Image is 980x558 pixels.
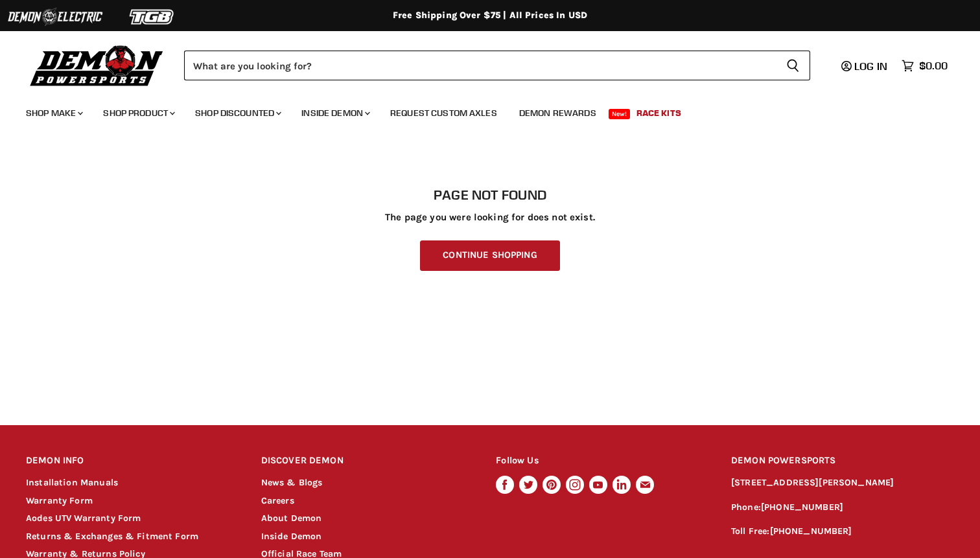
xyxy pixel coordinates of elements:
a: Shop Discounted [185,100,289,126]
a: Shop Make [16,100,91,126]
a: Warranty Form [26,495,93,506]
img: Demon Electric Logo 2 [6,5,104,29]
h1: Page not found [26,187,954,203]
a: News & Blogs [261,477,323,488]
a: Demon Rewards [509,100,606,126]
h2: DEMON POWERSPORTS [731,446,954,476]
h2: DEMON INFO [26,446,237,476]
a: Inside Demon [292,100,378,126]
img: TGB Logo 2 [104,5,201,29]
a: [PHONE_NUMBER] [761,502,843,513]
a: Race Kits [627,100,691,126]
a: About Demon [261,513,322,524]
span: $0.00 [919,60,948,72]
span: New! [609,109,631,119]
form: Product [184,51,810,80]
ul: Main menu [16,95,944,126]
a: Careers [261,495,294,506]
a: [PHONE_NUMBER] [770,526,852,537]
a: Request Custom Axles [380,100,507,126]
span: Log in [854,60,887,73]
p: Toll Free: [731,524,954,539]
a: Returns & Exchanges & Fitment Form [26,531,198,542]
input: Search [184,51,776,80]
a: Inside Demon [261,531,322,542]
h2: Follow Us [496,446,706,476]
a: Installation Manuals [26,477,118,488]
h2: DISCOVER DEMON [261,446,472,476]
a: Aodes UTV Warranty Form [26,513,141,524]
a: Shop Product [93,100,183,126]
img: Demon Powersports [26,42,168,88]
button: Search [776,51,810,80]
p: Phone: [731,500,954,515]
a: $0.00 [895,56,954,75]
a: Log in [835,60,895,72]
a: Continue Shopping [420,240,559,271]
p: [STREET_ADDRESS][PERSON_NAME] [731,476,954,491]
p: The page you were looking for does not exist. [26,212,954,223]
